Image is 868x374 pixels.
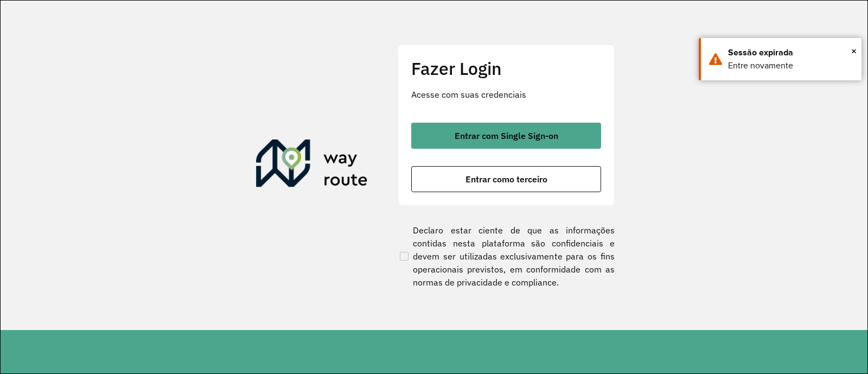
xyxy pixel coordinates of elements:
span: × [851,43,857,59]
div: Sessão expirada [728,46,853,59]
img: Roteirizador AmbevTech [256,140,368,192]
button: button [411,166,601,192]
p: Acesse com suas credenciais [411,88,601,101]
span: Entrar com Single Sign-on [455,131,558,140]
button: Close [851,43,857,59]
span: Entrar como terceiro [465,175,547,183]
button: button [411,123,601,149]
h2: Fazer Login [411,58,601,79]
label: Declaro estar ciente de que as informações contidas nesta plataforma são confidenciais e devem se... [398,224,615,289]
div: Entre novamente [728,59,853,72]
